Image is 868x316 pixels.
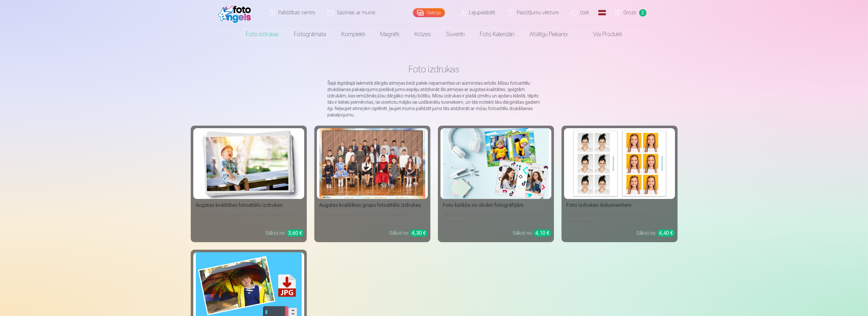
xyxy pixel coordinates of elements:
[286,229,304,237] div: 3,60 €
[522,25,575,43] a: Atslēgu piekariņi
[637,229,675,237] div: Sākot no
[196,63,672,75] h1: Foto izdrukas
[438,126,554,242] a: Foto kolāža no divām fotogrāfijāmFoto kolāža no divām fotogrāfijām[DEMOGRAPHIC_DATA] neaizmirstam...
[443,128,549,199] img: Foto kolāža no divām fotogrāfijām
[513,229,551,237] div: Sākot no
[334,25,373,43] a: Komplekti
[317,201,428,209] div: Augstas kvalitātes grupu fotoattēlu izdrukas
[575,25,630,43] a: Visi produkti
[389,229,428,237] div: Sākot no
[440,212,551,224] div: [DEMOGRAPHIC_DATA] neaizmirstami mirkļi vienā skaistā bildē
[193,212,304,224] div: 210 gsm papīrs, piesātināta krāsa un detalizācija
[328,80,541,118] p: Šajā digitālajā laikmetā dārgās atmiņas bieži paliek nepamanītas un aizmirstas ierīcēs. Mūsu foto...
[564,201,675,209] div: Foto izdrukas dokumentiem
[191,126,307,242] a: Augstas kvalitātes fotoattēlu izdrukasAugstas kvalitātes fotoattēlu izdrukas210 gsm papīrs, piesā...
[286,25,334,43] a: Fotogrāmata
[317,212,428,224] div: Spilgtas krāsas uz Fuji Film Crystal fotopapīra
[562,126,678,242] a: Foto izdrukas dokumentiemFoto izdrukas dokumentiemUniversālas foto izdrukas dokumentiem (6 fotogr...
[314,126,430,242] a: Augstas kvalitātes grupu fotoattēlu izdrukasSpilgtas krāsas uz Fuji Film Crystal fotopapīraSākot ...
[567,128,672,199] img: Foto izdrukas dokumentiem
[407,25,439,43] a: Krūzes
[639,9,646,16] span: 2
[564,212,675,224] div: Universālas foto izdrukas dokumentiem (6 fotogrāfijas)
[196,128,302,199] img: Augstas kvalitātes fotoattēlu izdrukas
[266,229,304,237] div: Sākot no
[238,25,286,43] a: Foto izdrukas
[657,229,675,237] div: 4,40 €
[534,229,551,237] div: 4,10 €
[413,8,445,17] a: Galerija
[472,25,522,43] a: Foto kalendāri
[624,9,637,16] span: Grozs
[218,3,254,23] img: /fa1
[373,25,407,43] a: Magnēti
[193,201,304,209] div: Augstas kvalitātes fotoattēlu izdrukas
[440,201,551,209] div: Foto kolāža no divām fotogrāfijām
[439,25,472,43] a: Suvenīri
[410,229,428,237] div: 4,30 €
